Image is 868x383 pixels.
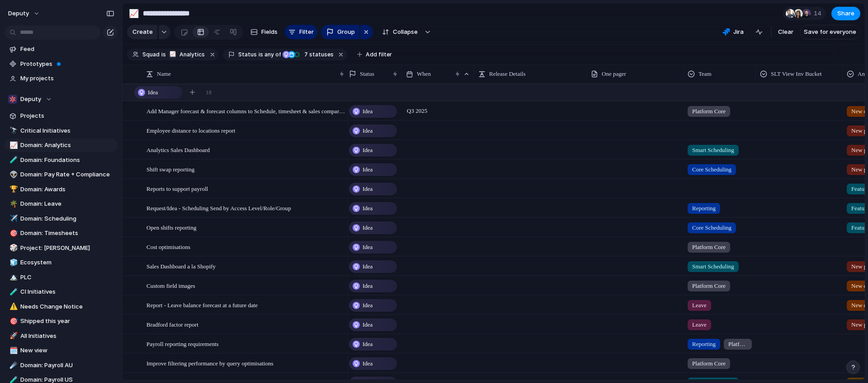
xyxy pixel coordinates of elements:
span: Critical Initiatives [20,126,114,135]
a: 🎲Project: [PERSON_NAME] [5,241,118,255]
span: Domain: Leave [20,199,114,208]
span: Domain: Payroll AU [20,361,114,370]
span: CI Initiatives [20,287,114,296]
a: 🌴Domain: Leave [5,197,118,211]
span: Collapse [393,28,418,37]
div: 🎯Domain: Timesheets [5,226,118,240]
button: 🧪 [8,156,17,165]
span: Idea [363,320,373,329]
button: 🗓️ [8,346,17,355]
button: 📈 [8,141,17,150]
span: Custom field images [146,280,195,291]
span: Idea [363,243,373,252]
span: Idea [148,88,158,97]
button: 🌴 [8,199,17,208]
button: deputy [4,6,45,21]
button: Create [127,25,157,39]
span: Project: [PERSON_NAME] [20,244,114,253]
div: 📈 [169,51,176,58]
button: Add filter [352,48,397,61]
a: 📈Domain: Analytics [5,138,118,152]
span: deputy [8,9,29,18]
span: Platform Core [692,359,726,368]
span: Analytics Sales Dashboard [146,144,210,155]
span: Reporting [692,204,716,213]
span: Create [132,28,153,37]
button: 👽 [8,170,17,179]
a: ☄️Domain: Payroll AU [5,359,118,372]
span: Leave [692,320,707,329]
a: 🗓️New view [5,344,118,357]
div: 🌴 [9,199,16,209]
span: Status [238,51,257,59]
span: Squad [142,51,160,59]
a: ⚠️Needs Change Notice [5,300,118,314]
span: 7 [302,51,309,58]
span: Reports to support payroll [146,183,208,194]
span: My projects [20,74,114,83]
span: Analytics [179,51,205,59]
span: is [161,51,166,59]
button: 🎯 [8,317,17,326]
span: Idea [363,340,373,349]
span: Idea [363,301,373,310]
span: Ecosystem [20,258,114,267]
a: 👽Domain: Pay Rate + Compliance [5,168,118,181]
a: 🧪CI Initiatives [5,285,118,299]
button: Collapse [377,25,422,39]
span: All Initiatives [20,332,114,341]
span: Projects [20,111,114,120]
div: 🎲 [9,243,16,253]
span: One pager [602,69,626,78]
span: 18 [206,88,212,97]
button: 🚀 [8,332,17,341]
button: Save for everyone [800,25,860,39]
a: Projects [5,109,118,123]
span: Shipped this year [20,317,114,326]
span: Domain: Timesheets [20,229,114,238]
div: 🎯 [9,316,16,327]
a: Feed [5,42,118,56]
button: 🎲 [8,244,17,253]
span: Smart Scheduling [692,262,734,271]
span: Core Scheduling [692,165,731,174]
span: Domain: Awards [20,185,114,194]
a: My projects [5,72,118,85]
span: Idea [363,185,373,194]
span: Idea [363,262,373,271]
span: Payroll reporting requirements [146,338,219,349]
div: 🧊 [9,258,16,268]
span: Leave [692,301,707,310]
a: 🔭Critical Initiatives [5,124,118,138]
div: ✈️ [9,213,16,224]
span: 14 [814,9,824,18]
div: 🚀All Initiatives [5,329,118,343]
span: Save for everyone [804,28,856,37]
button: isany of [257,50,283,60]
span: Domain: Scheduling [20,214,114,223]
div: 🎯 [9,228,16,239]
a: ✈️Domain: Scheduling [5,212,118,226]
span: Bradford factor report [146,319,198,329]
span: any of [263,51,281,59]
button: Group [321,25,359,39]
div: 🚀 [9,331,16,341]
div: 🧪 [9,155,16,165]
span: Shift swap reporting [146,164,194,174]
span: Q3 2025 [405,106,429,116]
span: Fields [261,28,278,37]
span: Idea [363,165,373,174]
a: Prototypes [5,57,118,71]
button: Clear [774,25,797,39]
span: Platform Core [692,243,726,252]
button: 🧪 [8,287,17,296]
span: New view [20,346,114,355]
span: statuses [302,51,334,59]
